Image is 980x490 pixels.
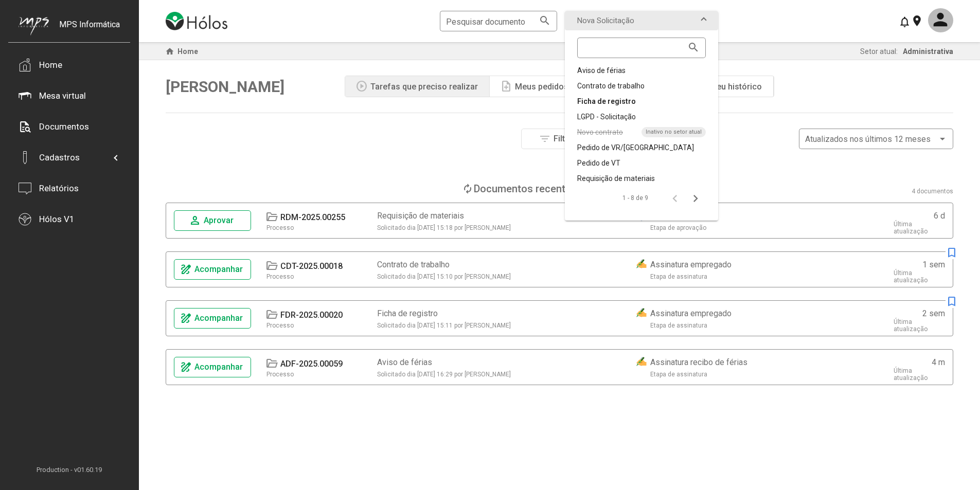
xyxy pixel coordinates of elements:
[166,12,227,30] img: logo-holos.png
[189,214,201,227] mat-icon: person
[500,80,512,93] mat-icon: note_add
[377,273,511,280] span: Solicitado dia [DATE] 15:10 por [PERSON_NAME]
[377,224,511,231] span: Solicitado dia [DATE] 15:18 por [PERSON_NAME]
[474,183,658,195] div: Documentos recentemente atualizados
[59,20,120,45] div: MPS Informática
[377,260,450,269] div: Contrato de trabalho
[180,263,192,276] mat-icon: draw
[577,16,634,25] span: Nova Solicitação
[180,361,192,373] mat-icon: draw
[19,142,120,173] mat-expansion-panel-header: Cadastros
[922,308,945,318] div: 2 sem
[8,466,130,474] span: Production - v01.60.19
[266,224,294,231] div: Processo
[39,214,75,224] div: Hólos V1
[370,82,478,92] div: Tarefas que preciso realizar
[180,312,192,324] mat-icon: draw
[577,127,623,137] span: Novo contrato
[280,261,343,271] div: CDT-2025.00018
[912,188,953,195] div: 4 documentos
[577,65,706,76] div: Aviso de férias
[650,273,707,280] div: Etapa de assinatura
[194,264,243,274] span: Acompanhar
[265,211,278,223] mat-icon: folder_open
[194,362,243,372] span: Acompanhar
[39,152,80,162] div: Cadastros
[377,371,511,378] span: Solicitado dia [DATE] 16:29 por [PERSON_NAME]
[650,260,732,269] div: Assinatura empregado
[903,47,953,56] span: Administrativa
[946,296,958,308] mat-icon: bookmark
[650,357,747,367] div: Assinatura recibo de férias
[567,184,706,212] mat-paginator: Select page
[266,273,294,280] div: Processo
[39,60,62,70] div: Home
[894,367,945,382] div: Última atualização
[650,224,706,231] div: Etapa de aprovação
[946,247,958,259] mat-icon: bookmark
[932,357,945,367] div: 4 m
[19,16,49,35] img: mps-image-cropped.png
[39,90,86,101] div: Mesa virtual
[687,41,700,53] mat-icon: search
[280,359,343,369] div: ADF-2025.00059
[539,133,551,145] mat-icon: filter_list
[377,308,438,318] div: Ficha de registro
[565,11,718,30] mat-expansion-panel-header: Nova Solicitação
[174,308,251,329] button: Acompanhar
[174,210,251,231] button: Aprovar
[355,80,368,93] mat-icon: play_circle
[577,96,706,106] div: Ficha de registro
[377,211,464,221] div: Requisição de materiais
[577,81,706,91] div: Contrato de trabalho
[622,193,648,203] div: 1 - 8 de 9
[577,112,706,122] div: LGPD - Solicitação
[539,14,551,26] mat-icon: search
[922,260,945,269] div: 1 sem
[911,14,923,27] mat-icon: location_on
[521,129,598,149] button: Filtros
[280,212,345,222] div: RDM-2025.00255
[174,357,251,377] button: Acompanhar
[650,371,707,378] div: Etapa de assinatura
[174,259,251,280] button: Acompanhar
[650,322,707,329] div: Etapa de assinatura
[266,322,294,329] div: Processo
[204,215,234,225] span: Aprovar
[577,142,706,153] div: Pedido de VR/[GEOGRAPHIC_DATA]
[642,127,706,137] span: Inativo no setor atual
[805,134,931,144] span: Atualizados nos últimos 12 meses
[164,45,176,58] mat-icon: home
[515,82,568,92] div: Meus pedidos
[166,78,284,96] span: [PERSON_NAME]
[265,308,278,321] mat-icon: folder_open
[554,134,578,143] span: Filtros
[934,211,945,221] div: 6 d
[650,308,732,318] div: Assinatura empregado
[266,371,294,378] div: Processo
[194,313,243,323] span: Acompanhar
[280,310,343,320] div: FDR-2025.00020
[265,357,278,370] mat-icon: folder_open
[377,357,432,367] div: Aviso de férias
[894,221,945,235] div: Última atualização
[685,188,706,208] button: Página seguinte
[577,158,706,168] div: Pedido de VT
[894,269,945,284] div: Última atualização
[39,183,79,193] div: Relatórios
[565,30,718,221] div: Nova Solicitação
[377,322,511,329] span: Solicitado dia [DATE] 15:11 por [PERSON_NAME]
[860,47,898,56] span: Setor atual:
[265,260,278,272] mat-icon: folder_open
[461,183,474,195] mat-icon: loop
[577,173,706,184] div: Requisição de materiais
[894,318,945,333] div: Última atualização
[709,82,762,92] div: Meu histórico
[39,121,89,132] div: Documentos
[177,47,198,56] span: Home
[665,188,685,208] button: Página anterior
